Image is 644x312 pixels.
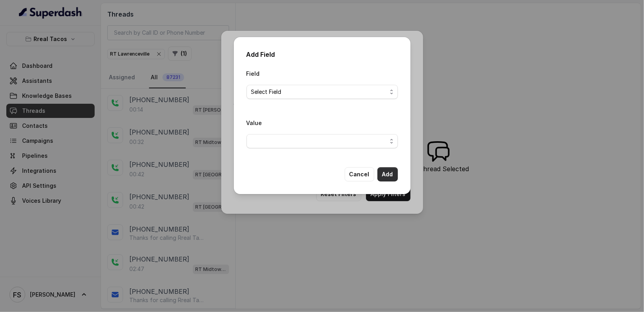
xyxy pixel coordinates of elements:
[377,167,398,181] button: Add
[251,87,387,97] span: Select Field
[246,120,262,126] label: Value
[246,85,398,99] button: Select Field
[246,70,260,77] label: Field
[345,167,374,181] button: Cancel
[246,50,398,59] h2: Add Field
